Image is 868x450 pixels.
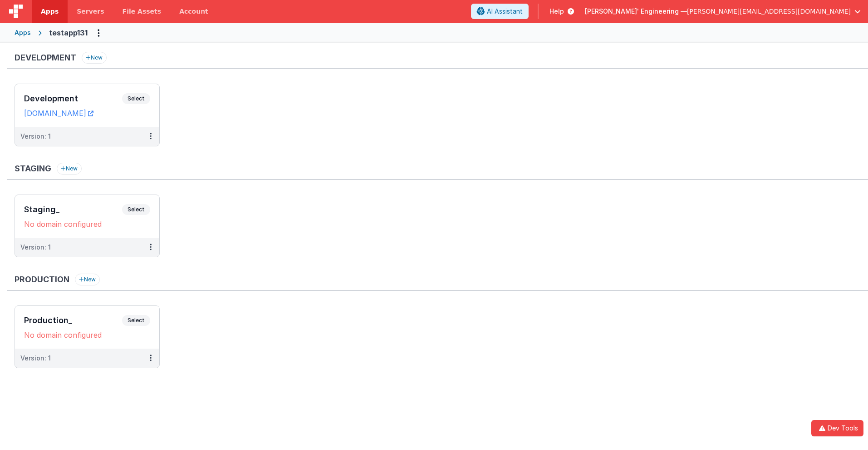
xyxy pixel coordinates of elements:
span: AI Assistant [487,7,523,16]
div: testapp131 [49,27,88,38]
button: New [75,274,100,285]
h3: Development [15,53,76,62]
span: Select [122,93,150,104]
span: Select [122,315,150,326]
a: [DOMAIN_NAME] [24,109,93,118]
span: [PERSON_NAME]' Engineering — [585,7,687,16]
button: Options [91,25,106,40]
h3: Development [24,94,122,103]
h3: Staging_ [24,205,122,214]
div: Version: 1 [20,354,51,363]
div: No domain configured [24,220,150,229]
div: Apps [15,28,31,37]
button: Dev Tools [811,420,863,436]
span: [PERSON_NAME][EMAIL_ADDRESS][DOMAIN_NAME] [687,7,851,16]
h3: Production [15,275,69,284]
button: New [82,52,107,64]
div: Version: 1 [20,243,51,252]
button: [PERSON_NAME]' Engineering — [PERSON_NAME][EMAIL_ADDRESS][DOMAIN_NAME] [585,7,861,16]
div: No domain configured [24,330,150,340]
span: Select [122,204,150,215]
div: Version: 1 [20,132,51,141]
span: Apps [41,7,59,16]
h3: Staging [15,164,51,173]
h3: Production_ [24,316,122,325]
button: AI Assistant [471,4,529,19]
span: Servers [77,7,104,16]
span: Help [549,7,564,16]
button: New [57,163,82,175]
span: File Assets [123,7,162,16]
